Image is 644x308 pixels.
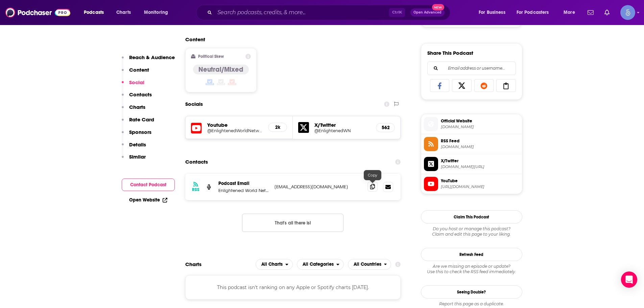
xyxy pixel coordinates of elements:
button: Details [122,141,146,154]
span: More [564,8,575,17]
img: User Profile [620,5,635,20]
div: Search podcasts, credits, & more... [202,5,457,20]
span: Do you host or manage this podcast? [421,226,522,232]
span: X/Twitter [441,158,519,164]
h2: Contacts [185,156,208,168]
span: Podcasts [84,8,104,17]
h4: Neutral/Mixed [198,65,243,74]
a: YouTube[URL][DOMAIN_NAME] [424,177,519,191]
span: For Podcasters [517,8,549,17]
h5: 562 [382,125,389,131]
img: Podchaser - Follow, Share and Rate Podcasts [5,6,70,19]
input: Search podcasts, credits, & more... [215,7,389,18]
button: Refresh Feed [421,248,522,261]
button: Contacts [122,91,152,104]
button: Open AdvancedNew [410,8,445,17]
span: YouTube [441,178,519,184]
button: Sponsors [122,129,151,141]
h2: Countries [348,259,391,270]
h3: RSS [192,187,199,192]
a: RSS Feed[DOMAIN_NAME] [424,137,519,151]
span: anchor.fm [441,144,519,149]
h3: Share This Podcast [427,50,473,56]
span: Official Website [441,118,519,124]
div: Open Intercom Messenger [621,271,637,288]
span: Ctrl K [389,8,405,17]
button: open menu [256,259,293,270]
span: Monitoring [144,8,168,17]
p: Social [129,79,144,86]
h2: Platforms [256,259,293,270]
a: Open Website [129,197,167,203]
h2: Charts [185,261,201,267]
p: Podcast Email [218,181,269,186]
h2: Socials [185,98,203,111]
span: New [432,4,444,10]
button: Rate Card [122,116,154,129]
a: X/Twitter[DOMAIN_NAME][URL] [424,157,519,171]
button: open menu [297,259,344,270]
button: Content [122,67,149,79]
button: open menu [512,7,559,18]
button: Claim This Podcast [421,210,522,223]
span: twitter.com/EnlightenedWN [441,164,519,169]
button: open menu [559,7,583,18]
button: Show profile menu [620,5,635,20]
button: Nothing here. [242,214,343,232]
h5: X/Twitter [314,122,371,128]
span: Charts [116,8,131,17]
span: podcasters.spotify.com [441,124,519,129]
p: Reach & Audience [129,54,175,61]
h2: Categories [297,259,344,270]
button: Charts [122,104,145,116]
p: Contacts [129,91,152,98]
a: @EnlightenedWN [314,128,371,133]
a: @EnlightenedWorldNetwork [207,128,263,133]
button: Contact Podcast [122,179,175,191]
div: Are we missing an episode or update? Use this to check the RSS feed immediately. [421,264,522,275]
a: Seeing Double? [421,285,522,299]
span: All Countries [354,262,381,267]
button: open menu [474,7,514,18]
p: Rate Card [129,116,154,123]
span: Logged in as Spiral5-G1 [620,5,635,20]
p: Similar [129,153,146,160]
div: This podcast isn't ranking on any Apple or Spotify charts [DATE]. [185,275,401,300]
p: Sponsors [129,129,151,135]
a: Show notifications dropdown [585,7,596,18]
button: Reach & Audience [122,54,175,67]
button: open menu [348,259,391,270]
a: Copy Link [496,79,516,92]
a: Share on Facebook [430,79,450,92]
div: Claim and edit this page to your liking. [421,226,522,237]
h5: 2k [274,124,281,130]
span: https://www.youtube.com/@EnlightenedWorldNetwork [441,184,519,189]
button: Similar [122,153,146,166]
span: All Categories [303,262,334,267]
div: Report this page as a duplicate. [421,301,522,307]
a: Show notifications dropdown [602,7,612,18]
h2: Content [185,36,396,43]
h2: Political Skew [198,54,224,59]
a: Share on Reddit [474,79,494,92]
a: Official Website[DOMAIN_NAME] [424,117,519,131]
span: For Business [479,8,505,17]
input: Email address or username... [433,62,510,75]
p: [EMAIL_ADDRESS][DOMAIN_NAME] [275,184,362,190]
div: Copy [364,170,381,180]
span: RSS Feed [441,138,519,144]
p: Charts [129,104,145,110]
a: Charts [112,7,135,18]
span: Open Advanced [413,11,442,14]
button: open menu [139,7,177,18]
p: Content [129,67,149,73]
p: Enlightened World Network [218,188,269,193]
p: Details [129,141,146,148]
div: Search followers [427,62,516,75]
span: All Charts [261,262,283,267]
button: Social [122,79,144,92]
a: Share on X/Twitter [452,79,472,92]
